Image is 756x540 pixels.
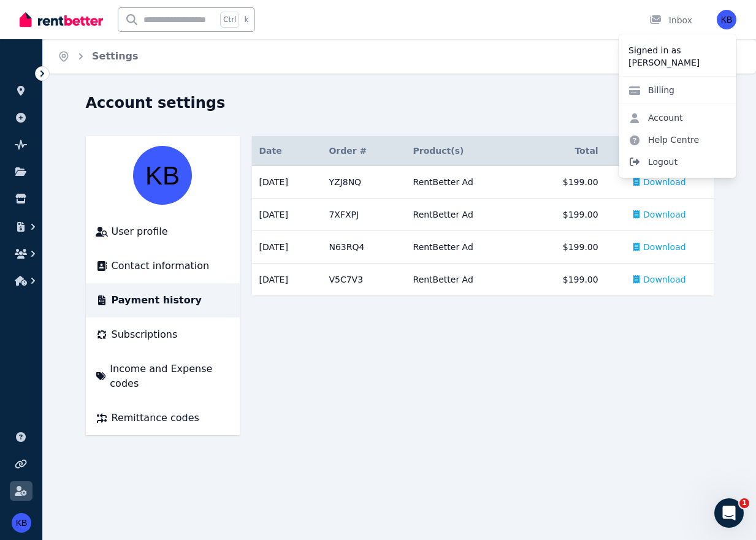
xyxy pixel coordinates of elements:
[628,44,727,56] p: Signed in as
[413,208,518,221] div: RentBetter Ad
[643,241,686,253] span: Download
[112,293,202,308] span: Payment history
[619,129,709,151] a: Help Centre
[96,293,230,308] a: Payment history
[619,151,736,173] span: Logout
[112,411,199,425] span: Remittance codes
[717,10,736,29] img: Kevin Bock
[321,264,405,296] td: V5C7V3
[628,56,727,69] p: [PERSON_NAME]
[96,224,230,239] a: User profile
[252,199,322,231] td: [DATE]
[643,176,686,188] span: Download
[252,264,322,296] td: [DATE]
[413,273,518,286] div: RentBetter Ad
[96,259,230,273] a: Contact information
[220,12,239,28] span: Ctrl
[92,50,139,62] a: Settings
[321,231,405,264] td: N63RQ4
[20,10,103,29] img: RentBetter
[112,224,168,239] span: User profile
[112,327,178,342] span: Subscriptions
[525,231,606,264] td: $199.00
[649,14,692,26] div: Inbox
[96,411,230,425] a: Remittance codes
[133,146,192,205] img: Kevin Bock
[643,208,686,221] span: Download
[714,498,744,528] iframe: Intercom live chat
[321,166,405,199] td: YZJ8NQ
[619,107,693,129] a: Account
[12,513,31,533] img: Kevin Bock
[525,199,606,231] td: $199.00
[96,327,230,342] a: Subscriptions
[329,145,367,157] span: Order #
[252,231,322,264] td: [DATE]
[43,39,153,74] nav: Breadcrumb
[413,241,518,253] div: RentBetter Ad
[86,93,226,113] h1: Account settings
[96,362,230,391] a: Income and Expense codes
[525,264,606,296] td: $199.00
[643,273,686,286] span: Download
[321,199,405,231] td: 7XFXPJ
[413,176,518,188] div: RentBetter Ad
[244,15,248,25] span: k
[739,498,749,508] span: 1
[110,362,229,391] span: Income and Expense codes
[525,166,606,199] td: $199.00
[525,136,606,166] th: Total
[252,166,322,199] td: [DATE]
[606,136,714,166] th: Receipt
[252,136,322,166] th: Date
[406,136,525,166] th: Product(s)
[112,259,210,273] span: Contact information
[619,79,684,101] a: Billing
